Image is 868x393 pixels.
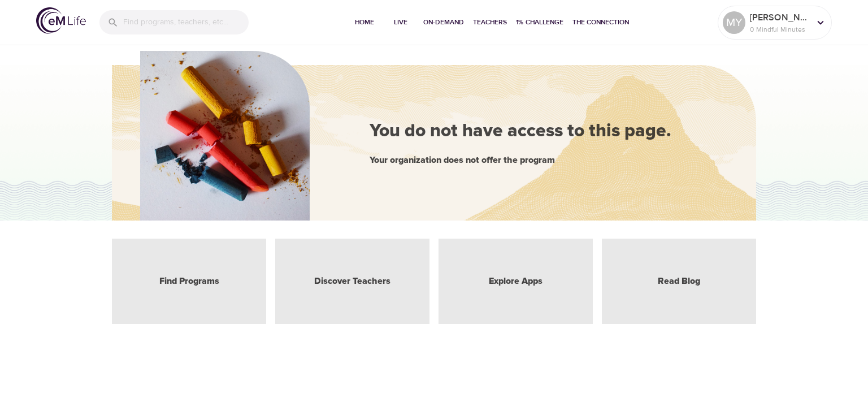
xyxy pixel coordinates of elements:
span: The Connection [572,16,629,28]
img: logo [36,7,86,34]
span: Teachers [473,16,507,28]
p: [PERSON_NAME] [750,11,810,24]
a: Read Blog [658,275,700,288]
img: hero [140,51,310,221]
div: Your organization does not offer the program [370,154,720,167]
span: Live [387,16,414,28]
span: Home [351,16,378,28]
a: Explore Apps [489,275,542,288]
input: Find programs, teachers, etc... [123,10,249,34]
p: 0 Mindful Minutes [750,24,810,34]
span: On-Demand [423,16,464,28]
div: You do not have access to this page. [370,119,720,145]
a: Find Programs [159,275,219,288]
div: MY [723,11,745,34]
span: 1% Challenge [516,16,563,28]
a: Discover Teachers [314,275,390,288]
